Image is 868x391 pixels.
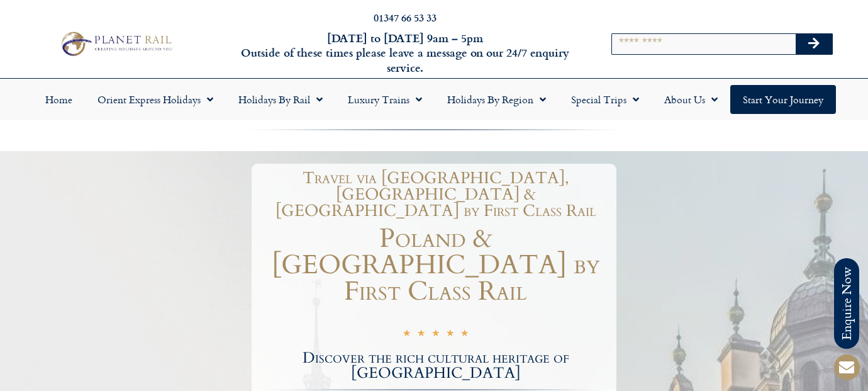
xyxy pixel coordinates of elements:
[33,85,85,114] a: Home
[446,327,454,342] i: ★
[85,85,226,114] a: Orient Express Holidays
[403,326,469,342] div: 5/5
[460,327,469,342] i: ★
[652,85,730,114] a: About Us
[57,29,175,58] img: Planet Rail Train Holidays Logo
[559,85,652,114] a: Special Trips
[417,327,425,342] i: ★
[255,351,616,381] h2: Discover the rich cultural heritage of [GEOGRAPHIC_DATA]
[435,85,559,114] a: Holidays by Region
[796,34,832,54] button: Search
[235,31,576,75] h6: [DATE] to [DATE] 9am – 5pm Outside of these times please leave a message on our 24/7 enquiry serv...
[374,10,437,25] a: 01347 66 53 33
[335,85,435,114] a: Luxury Trains
[261,170,610,219] h1: Travel via [GEOGRAPHIC_DATA], [GEOGRAPHIC_DATA] & [GEOGRAPHIC_DATA] by First Class Rail
[431,327,440,342] i: ★
[730,85,836,114] a: Start your Journey
[403,327,411,342] i: ★
[226,85,335,114] a: Holidays by Rail
[255,225,616,305] h1: Poland & [GEOGRAPHIC_DATA] by First Class Rail
[6,85,862,114] nav: Menu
